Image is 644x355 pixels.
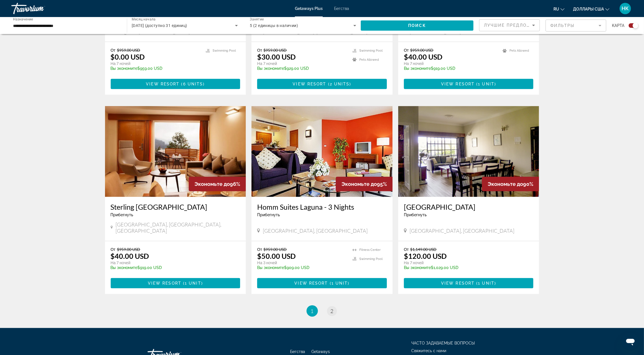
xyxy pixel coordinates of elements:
button: Фильтр [546,19,606,32]
span: 1 unit [332,281,348,285]
font: $0.00 USD [111,52,145,61]
button: View Resort(1 unit) [111,278,240,288]
button: View Resort(1 unit) [404,278,534,288]
span: Свяжитесь с нами [412,348,446,353]
span: Экономьте до [194,181,230,187]
span: Экономьте до [341,181,377,187]
button: View Resort(2 units) [257,79,387,89]
span: Вы экономите [111,66,138,71]
span: Вы экономите [404,265,431,270]
a: ЧАСТО ЗАДАВАЕМЫЕ ВОПРОСЫ [412,341,475,345]
span: Swimming Pool [359,49,383,52]
a: Бегства [334,6,349,11]
span: View Resort [148,281,181,285]
button: View Resort(6 units) [111,79,240,89]
span: Swimming Pool [359,257,383,261]
span: Вы экономите [257,66,284,71]
img: 3111I01X.jpg [105,106,246,197]
a: [GEOGRAPHIC_DATA] [404,203,534,211]
button: Изменить валюту [573,5,609,13]
mat-select: Сортировать по [484,22,535,29]
span: ( ) [328,281,350,285]
span: карта [612,22,624,30]
div: 95% [336,177,393,191]
span: 1 unit [478,82,494,86]
span: View Resort [294,281,328,285]
span: View Resort [441,82,475,86]
span: От [257,48,262,52]
span: НК [622,6,629,11]
font: $919.00 USD [404,66,455,71]
span: Вы экономите [111,265,138,270]
span: От [257,247,262,252]
span: View Resort [146,82,179,86]
p: На 7 ночей [404,61,497,66]
span: Назначение [13,17,33,21]
font: $40.00 USD [111,252,149,260]
span: View Resort [441,281,475,285]
button: Изменение языка [553,5,565,13]
font: $929.00 USD [257,66,309,71]
span: ( ) [326,82,351,86]
span: $959.00 USD [263,247,287,252]
span: Занятие [250,18,264,22]
span: 1 unit [185,281,201,285]
span: [GEOGRAPHIC_DATA], [GEOGRAPHIC_DATA], [GEOGRAPHIC_DATA] [116,221,240,234]
span: Прибегнуть [111,213,133,217]
a: Травориум [11,1,68,16]
p: На 7 ночей [404,260,528,265]
button: View Resort(1 unit) [404,79,534,89]
font: $1,029.00 USD [404,265,458,270]
span: [DATE] (доступно 31 единиц) [132,23,187,28]
span: Прибегнуть [257,213,280,217]
font: $40.00 USD [404,52,442,61]
a: Sterling [GEOGRAPHIC_DATA] [111,203,240,211]
span: Pets Allowed [359,58,379,62]
img: 8715I01L.jpg [251,106,393,197]
span: $959.00 USD [263,48,287,52]
div: 90% [482,177,539,191]
p: На 7 ночей [111,61,200,66]
span: Fitness Center [359,248,381,252]
span: ( ) [181,281,203,285]
a: Homm Suites Laguna - 3 Nights [257,203,387,211]
span: [GEOGRAPHIC_DATA], [GEOGRAPHIC_DATA] [263,228,368,234]
span: [GEOGRAPHIC_DATA], [GEOGRAPHIC_DATA] [410,228,514,234]
font: $120.00 USD [404,252,447,260]
p: На 7 ночей [257,61,347,66]
button: Пользовательское меню [618,3,633,14]
font: $50.00 USD [257,252,296,260]
img: 3196I01X.jpg [398,106,539,197]
font: $919.00 USD [111,265,162,270]
span: ( ) [179,82,205,86]
p: На 3 ночей [257,260,347,265]
a: Getaways Plus [295,6,323,11]
span: View Resort [293,82,326,86]
button: Поиск [361,20,473,31]
span: Поиск [408,23,426,28]
span: Прибегнуть [404,213,427,217]
span: ru [553,7,559,11]
span: Pets Allowed [509,49,529,52]
span: Доллары США [573,7,604,11]
span: $1,149.00 USD [410,247,437,252]
span: $959.00 USD [117,48,140,52]
span: От [111,247,116,252]
span: От [404,48,409,52]
iframe: Кнопка запуска окна обмена сообщениями [621,332,639,350]
a: Бегства [290,349,305,354]
p: На 7 ночей [111,260,235,265]
span: Месяц начала [132,18,156,22]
